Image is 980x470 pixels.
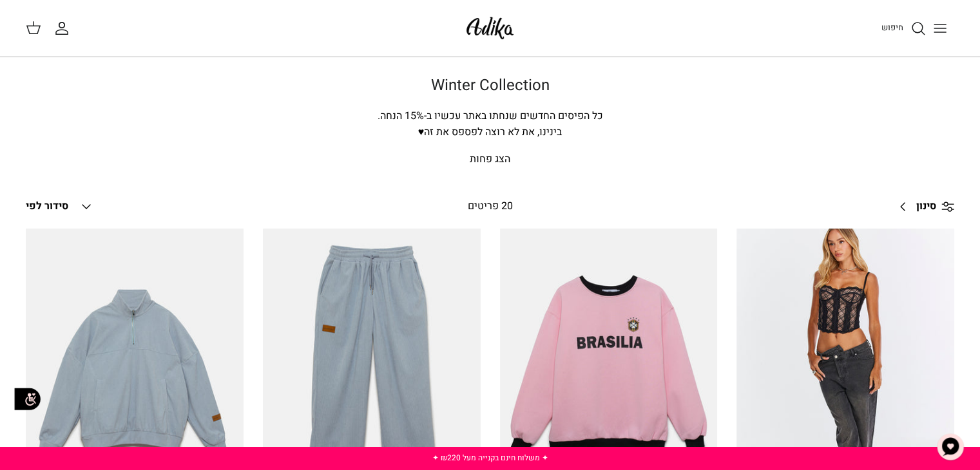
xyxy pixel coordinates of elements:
button: Toggle menu [926,14,954,42]
span: בינינו, את לא רוצה לפספס את זה♥ [418,124,562,140]
span: חיפוש [881,21,903,33]
a: חיפוש [881,21,926,36]
span: % הנחה. [378,108,424,124]
a: סינון [890,191,954,222]
h1: Winter Collection [39,77,941,95]
span: סידור לפי [26,198,68,214]
span: כל הפיסים החדשים שנחתו באתר עכשיו ב- [424,108,603,124]
span: 15 [405,108,416,124]
a: החשבון שלי [54,21,75,36]
button: צ'אט [931,428,970,466]
span: סינון [916,198,936,215]
div: 20 פריטים [379,198,600,215]
img: accessibility_icon02.svg [10,381,45,417]
p: הצג פחות [39,151,941,168]
button: סידור לפי [26,193,94,221]
img: Adika IL [463,13,517,43]
a: ✦ משלוח חינם בקנייה מעל ₪220 ✦ [432,452,548,464]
